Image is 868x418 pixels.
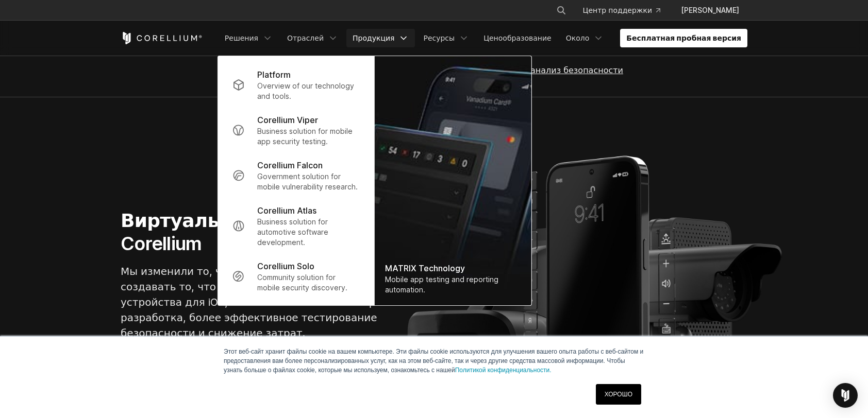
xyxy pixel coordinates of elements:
p: Corellium Viper [257,114,318,126]
a: Corellium Solo Community solution for mobile security discovery. [224,254,368,299]
a: Ценообразование [477,29,558,47]
font: Продукция [353,33,394,43]
font: Около [566,33,590,43]
a: Corellium Viper Business solution for mobile app security testing. [224,108,368,153]
a: Platform Overview of our technology and tools. [224,62,368,108]
p: Этот веб-сайт хранит файлы cookie на вашем компьютере. Эти файлы cookie используются для улучшени... [224,347,644,375]
a: Бесплатная пробная версия [620,29,747,47]
button: Искать [552,1,571,20]
a: ХОРОШО [596,384,641,405]
p: Corellium Solo [257,260,314,272]
a: Политикой конфиденциальности. [455,367,552,374]
font: Центр поддержки [583,5,652,15]
a: Corellium Falcon Government solution for mobile vulnerability research. [224,153,368,198]
div: Меню навигации [544,1,747,20]
a: [PERSON_NAME] [673,1,747,20]
h1: Виртуальное оборудование Corellium [121,209,430,255]
p: Corellium Atlas [257,204,316,217]
div: Открыть Интерком Мессенджер [833,383,858,408]
font: Решения [225,33,258,43]
p: Мы изменили то, что возможно, чтобы вы могли создавать то, что будет дальше. Виртуальные устройст... [121,264,430,341]
font: Отраслей [287,33,324,43]
div: MATRIX Technology [385,262,521,274]
p: Corellium Falcon [257,159,323,171]
p: Government solution for mobile vulnerability research. [257,171,360,192]
div: Mobile app testing and reporting automation. [385,274,521,295]
font: Ресурсы [423,33,455,43]
a: MATRIX Technology Mobile app testing and reporting automation. [375,56,531,305]
p: Platform [257,68,291,81]
p: Community solution for mobile security discovery. [257,272,360,293]
a: Главная страница Corellium [121,32,203,44]
a: Corellium Atlas Business solution for automotive software development. [224,198,368,254]
img: Matrix_WebNav_1x [375,56,531,305]
div: Меню навигации [219,29,747,47]
p: Business solution for automotive software development. [257,217,360,248]
p: Overview of our technology and tools. [257,81,360,101]
p: Business solution for mobile app security testing. [257,126,360,147]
